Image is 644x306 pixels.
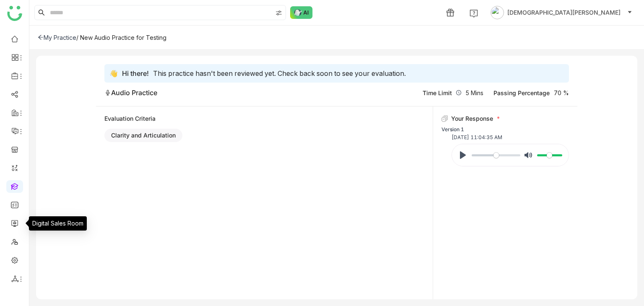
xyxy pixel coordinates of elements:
[441,115,500,122] div: Your Response
[104,88,157,98] div: Audio Practice
[104,129,182,142] nz-tag: Clarity and Articulation
[537,151,562,159] input: Volume
[489,6,634,19] button: [DEMOGRAPHIC_DATA][PERSON_NAME]
[493,89,550,96] div: Passing Percentage
[441,126,464,132] div: Version 1
[507,8,621,17] span: [DEMOGRAPHIC_DATA][PERSON_NAME]
[470,9,478,18] img: help.svg
[7,6,22,21] img: logo
[275,10,282,16] img: search-type.svg
[441,115,448,122] img: Your-response
[104,115,424,122] div: Evaluation Criteria
[38,34,76,41] div: My Practice
[153,69,406,78] span: This practice hasn't been reviewed yet. Check back soon to see your evaluation.
[493,89,569,96] div: 70 %
[76,34,166,41] div: / New Audio Practice for Testing
[456,148,470,162] button: Play
[491,6,504,19] img: avatar
[472,151,520,159] input: Seek
[109,69,118,78] span: 👋
[423,89,452,96] div: Time Limit
[122,69,149,78] span: Hi there!
[423,89,483,96] div: 5 Mins
[441,134,569,140] div: [DATE] 11:04:35 AM
[290,6,313,19] img: ask-buddy-normal.svg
